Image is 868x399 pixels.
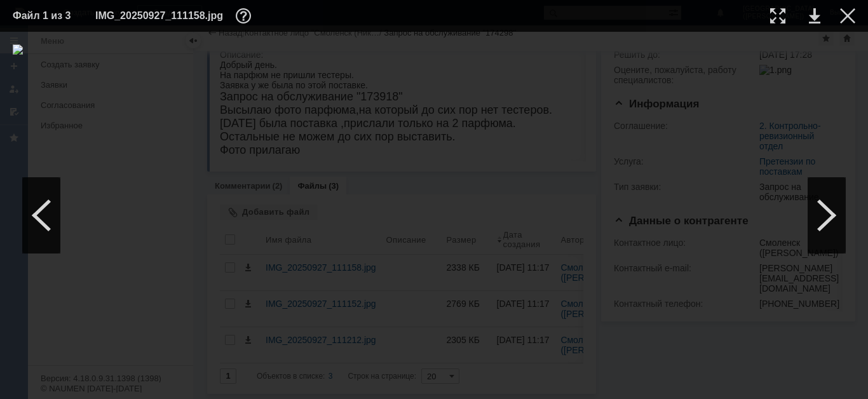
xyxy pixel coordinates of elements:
[22,177,60,254] div: Предыдущий файл
[95,8,255,24] div: IMG_20250927_111158.jpg
[808,177,846,254] div: Следующий файл
[770,8,785,24] div: Увеличить масштаб
[840,8,855,24] div: Закрыть окно (Esc)
[13,44,855,386] img: download
[13,11,76,21] div: Файл 1 из 3
[809,8,820,24] div: Скачать файл
[236,8,255,24] div: Дополнительная информация о файле (F11)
